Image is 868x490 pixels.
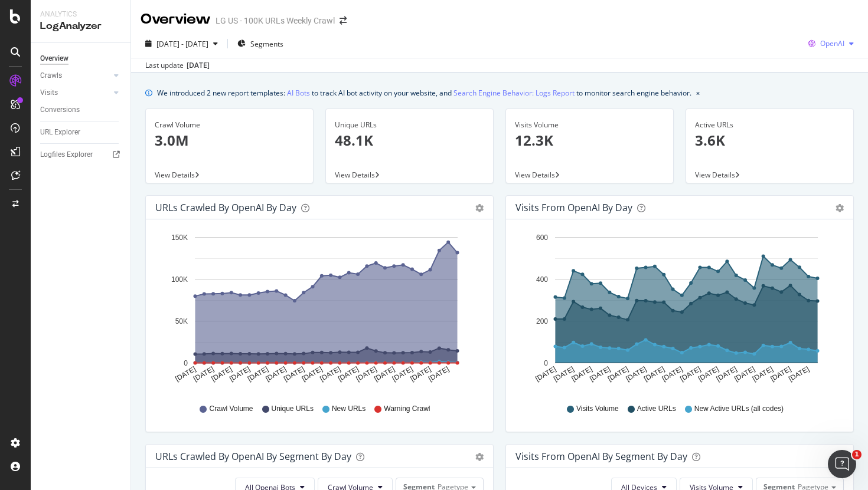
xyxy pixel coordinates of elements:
text: [DATE] [733,365,756,383]
text: [DATE] [534,365,557,383]
text: [DATE] [769,365,792,383]
text: 0 [184,359,188,367]
div: LG US - 100K URLs Weekly Crawl [216,15,335,27]
div: info banner [145,87,854,99]
a: AI Bots [287,87,310,99]
div: Active URLs [695,120,844,130]
div: gear [475,453,484,461]
a: Conversions [40,104,122,116]
div: gear [475,204,484,212]
span: View Details [515,170,555,180]
a: Search Engine Behavior: Logs Report [453,87,575,99]
span: New URLs [332,404,366,414]
span: Unique URLs [272,404,314,414]
div: Conversions [40,104,80,116]
text: [DATE] [697,365,720,383]
div: Unique URLs [335,120,484,130]
text: 400 [536,275,548,284]
div: Analytics [40,9,121,19]
div: Crawls [40,70,62,82]
text: [DATE] [751,365,775,383]
text: [DATE] [391,365,415,383]
p: 48.1K [335,130,484,150]
div: Visits Volume [515,120,664,130]
span: [DATE] - [DATE] [156,39,208,49]
p: 3.0M [155,130,304,150]
text: [DATE] [373,365,396,383]
span: New Active URLs (all codes) [694,404,784,414]
button: close banner [693,84,703,101]
div: URLs Crawled by OpenAI By Segment By Day [155,450,351,462]
text: [DATE] [355,365,378,383]
span: View Details [695,170,735,180]
text: [DATE] [715,365,739,383]
div: [DATE] [187,60,210,71]
text: [DATE] [228,365,252,383]
text: [DATE] [174,365,197,383]
span: Visits Volume [576,404,619,414]
button: OpenAI [804,34,859,53]
div: Overview [40,52,68,65]
svg: A chart. [515,229,844,393]
text: [DATE] [588,365,612,383]
div: arrow-right-arrow-left [340,17,347,25]
div: Visits from OpenAI by day [515,202,632,213]
text: 600 [536,234,548,242]
text: [DATE] [661,365,684,383]
div: Last update [145,60,210,71]
p: 3.6K [695,130,844,150]
a: Visits [40,87,110,99]
div: Crawl Volume [155,120,304,130]
text: [DATE] [787,365,811,383]
text: [DATE] [246,365,270,383]
span: Crawl Volume [209,404,253,414]
text: 50K [175,317,188,325]
div: gear [836,204,844,212]
text: [DATE] [282,365,306,383]
div: LogAnalyzer [40,19,121,33]
text: [DATE] [318,365,342,383]
text: [DATE] [337,365,360,383]
text: [DATE] [301,365,324,383]
div: Visits [40,87,58,99]
span: View Details [335,170,375,180]
text: [DATE] [427,365,451,383]
button: Segments [233,34,288,53]
div: We introduced 2 new report templates: to track AI bot activity on your website, and to monitor se... [157,87,691,99]
span: Segments [250,39,283,49]
text: 100K [171,275,188,284]
text: 0 [544,359,548,367]
svg: A chart. [155,229,484,393]
span: 1 [852,450,862,459]
text: [DATE] [642,365,666,383]
span: OpenAI [820,38,844,48]
text: [DATE] [606,365,630,383]
text: 200 [536,317,548,325]
text: 150K [171,234,188,242]
div: URL Explorer [40,126,80,139]
text: [DATE] [624,365,648,383]
div: Logfiles Explorer [40,149,93,161]
text: [DATE] [678,365,702,383]
a: Crawls [40,70,110,82]
span: View Details [155,170,195,180]
span: Active URLs [637,404,676,414]
a: URL Explorer [40,126,122,139]
text: [DATE] [192,365,216,383]
div: Visits from OpenAI By Segment By Day [515,450,687,462]
text: [DATE] [264,365,288,383]
iframe: Intercom live chat [828,450,856,478]
text: [DATE] [409,365,432,383]
div: URLs Crawled by OpenAI by day [155,202,296,213]
text: [DATE] [570,365,594,383]
span: Warning Crawl [384,404,430,414]
text: [DATE] [210,365,234,383]
a: Overview [40,52,122,65]
div: Overview [141,9,211,29]
button: [DATE] - [DATE] [141,34,223,53]
a: Logfiles Explorer [40,149,122,161]
text: [DATE] [552,365,576,383]
p: 12.3K [515,130,664,150]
